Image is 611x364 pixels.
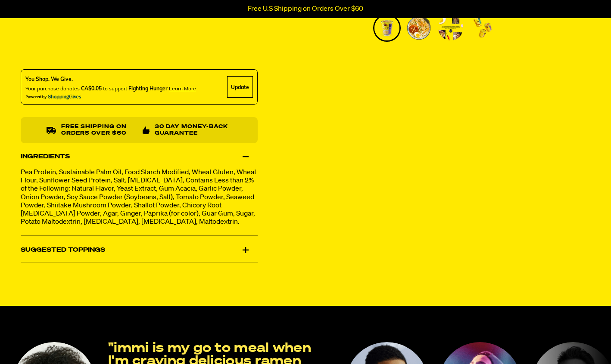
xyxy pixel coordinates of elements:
div: You Shop. We Give. [25,76,196,83]
li: Go to slide 3 [437,14,464,42]
li: Go to slide 4 [469,14,496,42]
span: Your purchase donates [25,86,80,92]
div: Ingredients [21,145,258,169]
span: to support [103,86,127,92]
div: PDP main carousel thumbnails [290,14,575,42]
div: Suggested Toppings [21,238,258,262]
img: Roasted "Pork" Tonkotsu Cup Ramen [406,15,431,40]
p: Pea Protein, Sustainable Palm Oil, Food Starch Modified, Wheat Gluten, Wheat Flour, Sunflower See... [21,169,258,226]
span: Fighting Hunger [128,86,168,92]
p: 30 Day Money-Back Guarantee [155,124,232,137]
img: Roasted "Pork" Tonkotsu Cup Ramen [470,15,495,40]
img: Powered By ShoppingGives [25,95,81,100]
img: Roasted "Pork" Tonkotsu Cup Ramen [438,15,463,40]
span: CA$0.05 [81,86,102,92]
li: Go to slide 2 [405,14,433,42]
img: Roasted "Pork" Tonkotsu Cup Ramen [374,15,399,40]
li: Go to slide 1 [373,14,401,42]
div: Update Cause Button [227,77,253,98]
span: Learn more about donating [169,86,196,92]
p: Free shipping on orders over $60 [61,124,136,137]
p: Free U.S Shipping on Orders Over $60 [248,5,363,13]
